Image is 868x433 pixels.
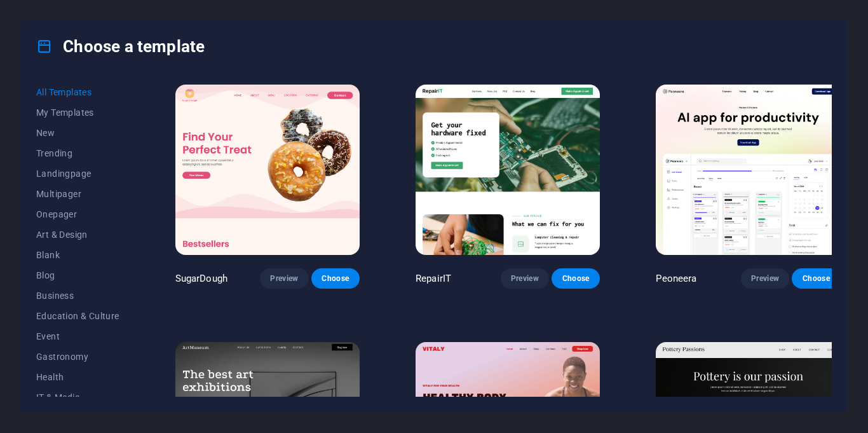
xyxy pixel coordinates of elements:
[322,273,349,284] span: Choose
[552,268,600,289] button: Choose
[36,36,205,57] h4: Choose a template
[36,392,119,402] span: IT & Media
[36,291,119,301] span: Business
[260,268,308,289] button: Preview
[36,245,119,265] button: Blank
[562,273,590,284] span: Choose
[36,128,119,138] span: New
[36,367,119,387] button: Health
[36,102,119,123] button: My Templates
[511,273,539,284] span: Preview
[311,268,360,289] button: Choose
[270,273,298,284] span: Preview
[36,168,119,179] span: Landingpage
[416,272,451,285] p: RepairIT
[36,331,119,341] span: Event
[416,85,600,255] img: RepairIT
[36,82,119,102] button: All Templates
[36,311,119,321] span: Education & Culture
[501,268,549,289] button: Preview
[36,265,119,285] button: Blog
[36,143,119,163] button: Trending
[36,209,119,219] span: Onepager
[36,270,119,280] span: Blog
[36,148,119,158] span: Trending
[36,372,119,382] span: Health
[36,107,119,118] span: My Templates
[36,230,119,240] span: Art & Design
[656,85,840,255] img: Peoneera
[36,352,119,362] span: Gastronomy
[175,85,360,255] img: SugarDough
[36,184,119,204] button: Multipager
[36,306,119,326] button: Education & Culture
[36,204,119,224] button: Onepager
[36,250,119,260] span: Blank
[36,326,119,347] button: Event
[175,272,227,285] p: SugarDough
[36,163,119,184] button: Landingpage
[36,123,119,143] button: New
[36,87,119,97] span: All Templates
[36,285,119,306] button: Business
[36,387,119,408] button: IT & Media
[36,189,119,199] span: Multipager
[36,224,119,245] button: Art & Design
[36,347,119,367] button: Gastronomy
